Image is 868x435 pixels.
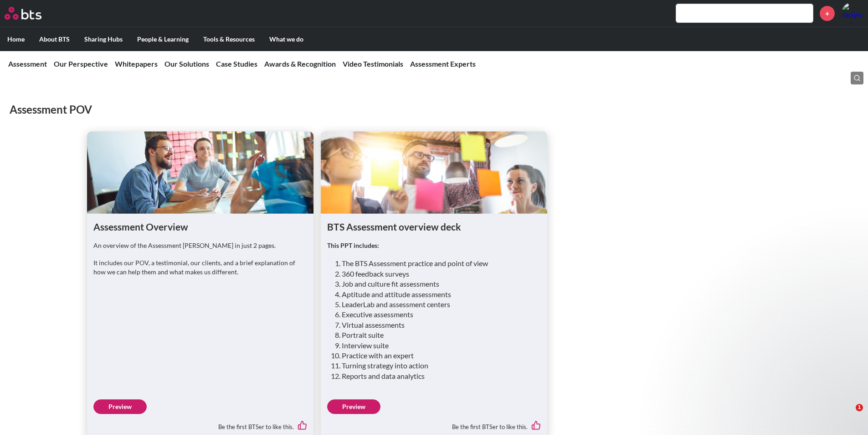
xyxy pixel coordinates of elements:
label: Sharing Hubs [77,27,130,51]
h1: Assessment Overview [93,220,307,233]
label: What we do [262,27,311,51]
li: Turning strategy into action [342,361,534,371]
p: It includes our POV, a testimonial, our clients, and a brief explanation of how we can help them ... [93,258,307,276]
a: Our Perspective [54,59,108,68]
a: Profile [842,2,863,24]
a: Our Solutions [164,59,209,68]
h1: BTS Assessment overview deck [327,220,541,233]
li: 360 feedback surveys [342,269,534,279]
li: Portrait suite [342,330,534,340]
strong: This PPT includes: [327,241,379,249]
li: Interview suite [342,341,534,351]
li: Executive assessments [342,309,534,320]
a: + [820,6,835,21]
li: Aptitude and attitude assessments [342,289,534,299]
p: An overview of the Assessment [PERSON_NAME] in just 2 pages. [93,241,307,250]
a: Go home [5,7,58,20]
a: Case Studies [216,59,257,68]
img: BTS Logo [5,7,41,20]
li: Practice with an expert [342,351,534,361]
a: Preview [93,399,147,414]
a: Awards & Recognition [264,59,336,68]
li: Job and culture fit assessments [342,279,534,289]
a: Assessment Experts [410,59,476,68]
span: 1 [856,404,863,411]
iframe: Intercom live chat [837,404,859,426]
div: Be the first BTSer to like this. [93,414,307,433]
a: Whitepapers [115,59,158,68]
li: LeaderLab and assessment centers [342,299,534,309]
label: Tools & Resources [196,27,262,51]
li: The BTS Assessment practice and point of view [342,258,534,268]
label: About BTS [32,27,77,51]
a: Video Testimonials [343,59,403,68]
iframe: Intercom notifications message [686,240,868,410]
a: Preview [327,399,380,414]
label: People & Learning [130,27,196,51]
img: Jaclyn Delagrange [842,2,863,24]
li: Reports and data analytics [342,371,534,381]
a: Assessment [8,59,47,68]
li: Virtual assessments [342,320,534,330]
div: Be the first BTSer to like this. [327,414,541,433]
